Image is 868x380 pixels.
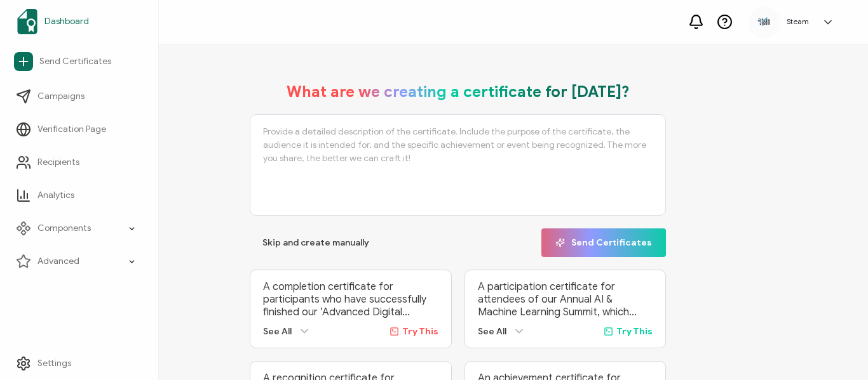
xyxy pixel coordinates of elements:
span: Advanced [37,255,79,268]
button: Send Certificates [541,228,666,257]
span: Skip and create manually [262,239,369,247]
p: A completion certificate for participants who have successfully finished our ‘Advanced Digital Ma... [263,280,438,318]
a: Dashboard [8,4,150,39]
span: Settings [37,357,71,370]
h5: Steam [787,17,809,26]
span: Try This [402,326,438,337]
span: Analytics [37,189,74,202]
span: Try This [616,326,653,337]
h1: What are we creating a certificate for [DATE]? [287,82,630,102]
img: 0f690f9b-e5ae-4b1e-a4cc-4dda9cb39d8b.gif [755,16,774,27]
span: Verification Page [37,123,106,136]
a: Campaigns [8,84,150,109]
span: Recipients [37,156,79,169]
span: Send Certificates [555,238,652,247]
span: Send Certificates [39,55,111,68]
button: Skip and create manually [250,228,382,257]
iframe: Chat Widget [804,319,868,380]
p: A participation certificate for attendees of our Annual AI & Machine Learning Summit, which broug... [478,280,653,318]
a: Send Certificates [8,47,150,76]
span: Campaigns [37,90,85,103]
img: sertifier-logomark-colored.svg [17,9,37,34]
span: Dashboard [44,15,89,28]
a: Verification Page [8,117,150,142]
a: Recipients [8,150,150,175]
span: Components [37,222,91,235]
a: Settings [8,351,150,376]
span: See All [478,326,506,337]
span: See All [263,326,292,337]
a: Analytics [8,183,150,208]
